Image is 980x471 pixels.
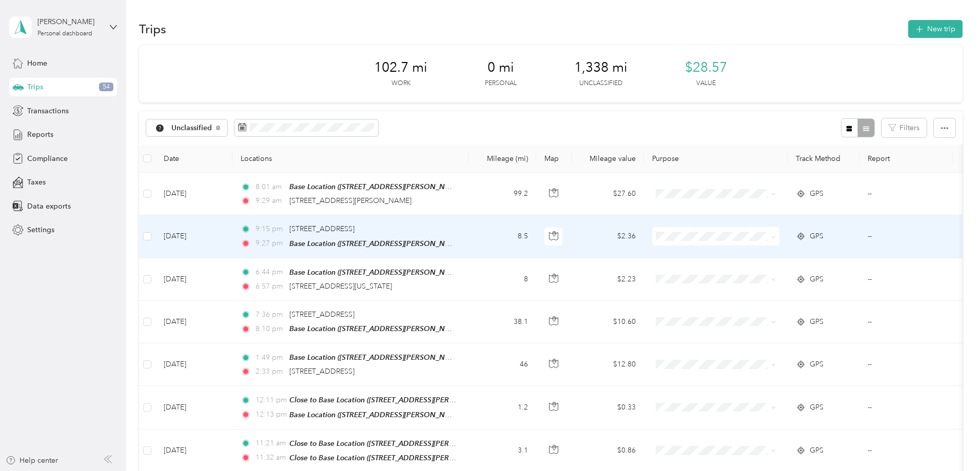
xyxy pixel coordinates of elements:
span: GPS [810,274,824,285]
span: [STREET_ADDRESS] [289,224,355,233]
h1: Trips [139,24,166,34]
td: 1.2 [468,386,536,429]
span: GPS [810,316,824,327]
button: New trip [908,20,963,38]
button: Filters [881,118,927,137]
span: 12:11 pm [256,395,285,406]
p: Value [696,79,716,88]
td: [DATE] [155,386,232,429]
span: [STREET_ADDRESS] [289,310,355,319]
span: Transactions [27,106,69,116]
th: Mileage value [572,145,644,173]
td: -- [859,173,953,215]
span: Trips [27,81,43,92]
td: $2.36 [572,215,644,258]
span: 102.7 mi [374,59,427,76]
td: 46 [468,343,536,386]
th: Report [859,145,953,173]
td: $12.80 [572,343,644,386]
span: GPS [810,402,824,413]
th: Track Method [788,145,859,173]
span: Compliance [27,153,68,164]
span: 9:27 pm [256,238,285,249]
td: [DATE] [155,215,232,258]
span: $28.57 [685,59,727,76]
p: Unclassified [579,79,622,88]
span: 9:15 pm [256,223,285,235]
span: 12:13 pm [256,409,285,420]
th: Map [536,145,572,173]
span: Base Location ([STREET_ADDRESS][PERSON_NAME][US_STATE]) [289,411,500,419]
span: Base Location ([STREET_ADDRESS][PERSON_NAME][US_STATE]) [289,239,500,248]
span: Unclassified [171,125,212,132]
span: 54 [99,83,113,92]
td: 99.2 [468,173,536,215]
td: -- [859,258,953,301]
td: -- [859,343,953,386]
th: Mileage (mi) [468,145,536,173]
span: 1:49 pm [256,352,285,363]
span: 8:10 pm [256,323,285,335]
span: Reports [27,129,53,140]
span: 11:21 am [256,438,285,449]
p: Work [391,79,410,88]
span: Base Location ([STREET_ADDRESS][PERSON_NAME][US_STATE]) [289,353,500,362]
span: 6:44 pm [256,267,285,278]
p: Personal [485,79,517,88]
td: -- [859,386,953,429]
td: 8.5 [468,215,536,258]
span: Settings [27,224,54,235]
span: 2:33 pm [256,366,285,377]
td: [DATE] [155,258,232,301]
td: [DATE] [155,173,232,215]
span: 9:29 am [256,195,285,207]
span: 8:01 am [256,181,285,193]
span: 1,338 mi [574,59,628,76]
span: 0 mi [487,59,514,76]
span: Base Location ([STREET_ADDRESS][PERSON_NAME][US_STATE]) [289,268,500,277]
td: 8 [468,258,536,301]
td: -- [859,215,953,258]
span: Taxes [27,177,46,188]
span: 7:36 pm [256,309,285,320]
span: GPS [810,359,824,370]
span: GPS [810,188,824,199]
th: Locations [232,145,468,173]
span: Close to Base Location ([STREET_ADDRESS][PERSON_NAME], [GEOGRAPHIC_DATA], [US_STATE]) [289,454,610,462]
span: [STREET_ADDRESS] [289,367,355,376]
span: 6:57 pm [256,281,285,292]
td: [DATE] [155,301,232,343]
td: [DATE] [155,343,232,386]
span: [STREET_ADDRESS][PERSON_NAME] [289,196,411,205]
span: GPS [810,231,824,242]
td: 38.1 [468,301,536,343]
td: $0.33 [572,386,644,429]
span: Base Location ([STREET_ADDRESS][PERSON_NAME][US_STATE]) [289,182,500,191]
span: Data exports [27,201,71,212]
td: $10.60 [572,301,644,343]
iframe: Everlance-gr Chat Button Frame [923,414,980,471]
span: Close to Base Location ([STREET_ADDRESS][PERSON_NAME], [GEOGRAPHIC_DATA], [US_STATE]) [289,439,610,448]
td: -- [859,301,953,343]
button: Help center [6,455,58,466]
td: $27.60 [572,173,644,215]
th: Date [155,145,232,173]
span: Close to Base Location ([STREET_ADDRESS][PERSON_NAME], [GEOGRAPHIC_DATA], [US_STATE]) [289,396,610,404]
span: 11:32 am [256,452,285,463]
div: [PERSON_NAME] [37,16,102,27]
div: Personal dashboard [37,31,92,37]
span: Home [27,58,47,69]
span: Base Location ([STREET_ADDRESS][PERSON_NAME][US_STATE]) [289,324,500,333]
span: GPS [810,445,824,456]
th: Purpose [644,145,788,173]
td: $2.23 [572,258,644,301]
span: [STREET_ADDRESS][US_STATE] [289,282,392,291]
